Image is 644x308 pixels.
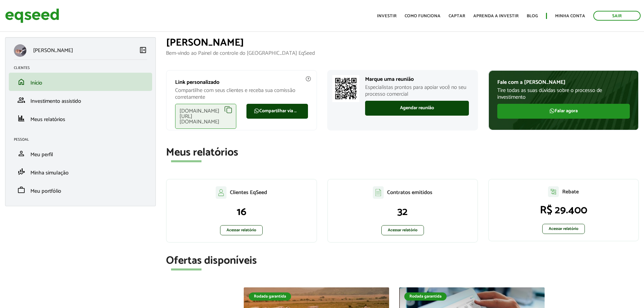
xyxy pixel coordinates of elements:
[9,91,152,109] li: Investimento assistido
[9,144,152,163] li: Meu perfil
[9,163,152,181] li: Minha simulação
[17,96,25,104] span: group
[449,14,465,18] a: Captar
[548,186,559,197] img: agent-relatorio.svg
[497,79,630,86] p: Fale com a [PERSON_NAME]
[473,14,519,18] a: Aprenda a investir
[365,76,469,82] p: Marque uma reunião
[555,14,585,18] a: Minha conta
[30,97,81,106] span: Investimento assistido
[216,186,226,198] img: agent-clientes.svg
[166,50,639,56] p: Bem-vindo ao Painel de controle do [GEOGRAPHIC_DATA] EqSeed
[9,181,152,199] li: Meu portfólio
[14,168,147,176] a: finance_modeMinha simulação
[405,14,440,18] a: Como funciona
[335,206,471,218] p: 32
[496,204,631,217] p: R$ 29.400
[593,11,641,21] a: Sair
[30,168,69,177] span: Minha simulação
[33,47,73,54] p: [PERSON_NAME]
[542,224,585,234] a: Acessar relatório
[230,189,267,196] p: Clientes EqSeed
[175,104,236,129] div: [DOMAIN_NAME][URL][DOMAIN_NAME]
[220,225,263,235] a: Acessar relatório
[14,149,147,158] a: personMeu perfil
[139,46,147,54] span: left_panel_close
[173,206,309,218] p: 16
[17,149,25,158] span: person
[17,186,25,194] span: work
[497,104,630,119] a: Falar agora
[14,96,147,104] a: groupInvestimento assistido
[139,46,147,55] a: Colapsar menu
[549,108,555,114] img: FaWhatsapp.svg
[17,78,25,86] span: home
[166,37,639,48] h1: [PERSON_NAME]
[381,225,424,235] a: Acessar relatório
[17,168,25,176] span: finance_mode
[377,14,397,18] a: Investir
[387,189,432,196] p: Contratos emitidos
[365,84,469,97] p: Especialistas prontos para apoiar você no seu processo comercial
[373,186,384,199] img: agent-contratos.svg
[30,78,42,88] span: Início
[497,87,630,100] p: Tire todas as suas dúvidas sobre o processo de investimento
[30,150,53,159] span: Meu perfil
[254,108,259,114] img: FaWhatsapp.svg
[175,79,308,86] p: Link personalizado
[404,292,447,301] div: Rodada garantida
[14,78,147,86] a: homeInício
[30,115,65,124] span: Meus relatórios
[9,109,152,127] li: Meus relatórios
[246,104,308,119] a: Compartilhar via WhatsApp
[14,186,147,194] a: workMeu portfólio
[5,7,59,25] img: EqSeed
[305,76,311,82] img: agent-meulink-info2.svg
[14,114,147,122] a: financeMeus relatórios
[562,189,579,195] p: Rebate
[9,73,152,91] li: Início
[365,101,469,116] a: Agendar reunião
[166,147,639,159] h2: Meus relatórios
[14,138,152,142] h2: Pessoal
[175,87,308,100] p: Compartilhe com seus clientes e receba sua comissão corretamente
[14,66,152,70] h2: Clientes
[17,114,25,122] span: finance
[527,14,538,18] a: Blog
[332,75,359,102] img: Marcar reunião com consultor
[249,292,291,301] div: Rodada garantida
[166,255,639,267] h2: Ofertas disponíveis
[30,187,61,196] span: Meu portfólio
